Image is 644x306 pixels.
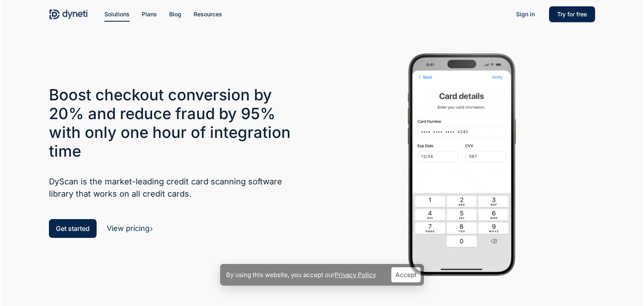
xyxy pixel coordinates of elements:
[104,11,130,18] span: Solutions
[142,11,157,18] span: Plans
[335,271,376,279] a: Privacy Policy
[49,219,97,238] a: Get started
[104,10,130,19] a: Solutions
[107,224,153,233] a: View pricing
[508,8,543,21] a: Sign in
[169,10,181,19] a: Blog
[391,267,421,282] a: Accept
[49,8,88,20] img: Dyneti Technologies
[549,10,595,19] a: Try for free
[49,175,304,200] h5: DyScan is the market-leading credit card scanning software library that works on all credit cards.
[194,11,222,18] span: Resources
[49,85,304,160] h3: Boost checkout conversion by 20% and reduce fraud by 95% with only one hour of integration time
[169,11,181,18] span: Blog
[56,224,90,233] span: Get started
[142,10,157,19] a: Plans
[557,11,587,18] span: Try for free
[194,10,222,19] a: Resources
[516,11,535,18] span: Sign in
[226,269,376,280] p: By using this website, you accept our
